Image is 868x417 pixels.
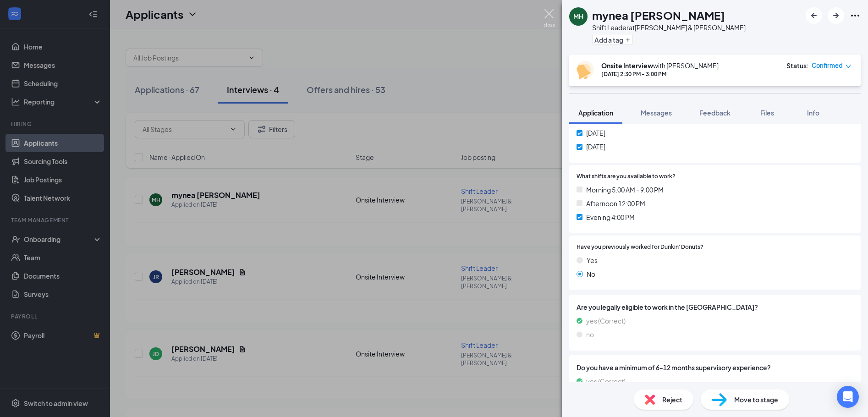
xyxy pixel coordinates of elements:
[586,316,626,326] span: yes (Correct)
[592,35,633,44] button: PlusAdd a tag
[592,23,746,32] div: Shift Leader at [PERSON_NAME] & [PERSON_NAME]
[586,128,605,138] span: [DATE]
[845,63,852,70] span: down
[586,376,626,386] span: yes (Correct)
[601,61,719,70] div: with [PERSON_NAME]
[837,386,859,408] div: Open Intercom Messenger
[586,142,605,152] span: [DATE]
[812,61,843,70] span: Confirmed
[587,255,598,265] span: Yes
[828,7,844,24] button: ArrowRight
[850,10,861,21] svg: Ellipses
[592,7,725,23] h1: mynea [PERSON_NAME]
[807,109,819,117] span: Info
[587,269,595,279] span: No
[734,395,778,405] span: Move to stage
[641,109,672,117] span: Messages
[760,109,774,117] span: Files
[578,109,613,117] span: Application
[808,10,819,21] svg: ArrowLeftNew
[586,329,594,340] span: no
[601,61,653,70] b: Onsite Interview
[625,37,631,43] svg: Plus
[577,243,703,252] span: Have you previously worked for Dunkin' Donuts?
[586,198,645,208] span: Afternoon 12:00 PM
[601,70,719,78] div: [DATE] 2:30 PM - 3:00 PM
[573,12,583,21] div: MH
[662,395,682,405] span: Reject
[586,185,664,195] span: Morning 5:00 AM - 9:00 PM
[577,172,676,181] span: What shifts are you available to work?
[806,7,822,24] button: ArrowLeftNew
[699,109,731,117] span: Feedback
[586,212,635,222] span: Evening 4:00 PM
[786,61,809,70] div: Status :
[577,362,853,373] span: Do you have a minimum of 6-12 months supervisory experience?
[830,10,841,21] svg: ArrowRight
[577,302,853,312] span: Are you legally eligible to work in the [GEOGRAPHIC_DATA]?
